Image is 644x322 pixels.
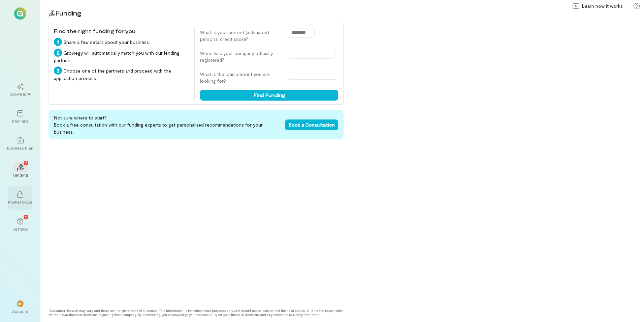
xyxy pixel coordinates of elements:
div: Growegy will automatically match you with our lending partners. [54,49,189,64]
div: Business Plan [7,145,33,151]
div: Account [12,308,29,314]
span: Learn how it works [582,3,623,9]
button: Book a Consultation [285,119,338,130]
span: Funding [55,9,81,17]
div: 2 [54,49,62,57]
label: What is your current (estimated) personal credit score? [200,29,281,43]
label: When was your company officially registered? [200,50,281,63]
div: Growegy AI [9,91,31,97]
label: What is the loan amount you are looking for? [200,71,281,84]
div: Marketplace [8,199,33,205]
a: Growegy AI [8,78,32,102]
div: Planning [12,118,28,124]
div: 3 [54,66,62,75]
div: Funding [13,172,28,178]
div: Disclaimer: Results may vary, and there are no guarantees of outcomes. This information is for ed... [49,308,344,317]
div: Choose one of the partners and proceed with the application process. [54,66,189,82]
div: Share a few details about your business. [54,38,189,46]
a: Planning [8,105,32,129]
a: Funding [8,159,32,183]
a: Marketplace [8,186,32,210]
div: Settings [12,226,28,232]
span: 1 [25,214,27,220]
button: Find Funding [200,90,338,101]
div: Not sure where to start? Book a free consultation with our funding experts to get personalized re... [49,110,344,139]
a: Settings [8,213,32,237]
span: Book a Consultation [289,122,335,128]
span: 7 [25,160,27,166]
div: Find the right funding for you [54,27,189,35]
a: Business Plan [8,132,32,156]
div: 1 [54,38,62,46]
